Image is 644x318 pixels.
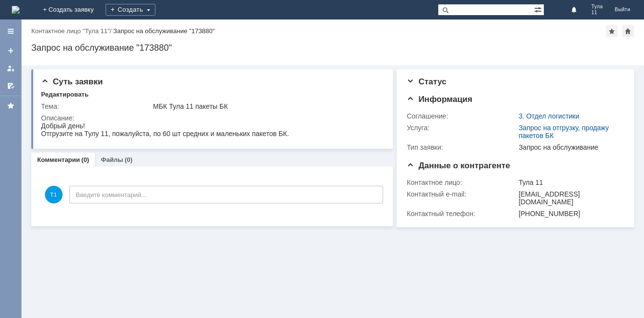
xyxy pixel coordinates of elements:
span: Т1 [45,186,63,203]
div: Услуга: [407,124,516,132]
div: Контактный e-mail: [407,190,516,198]
span: Расширенный поиск [534,4,544,14]
a: Контактное лицо "Тула 11" [31,27,110,35]
div: Описание: [41,114,382,122]
a: Перейти на домашнюю страницу [12,6,20,14]
span: Суть заявки [41,77,103,86]
div: Запрос на обслуживание "173880" [31,43,634,53]
a: 3. Отдел логистики [518,112,579,120]
a: Мои заявки [3,60,19,76]
span: 11 [591,10,603,16]
div: [EMAIL_ADDRESS][DOMAIN_NAME] [518,190,620,206]
div: Создать [106,4,155,16]
div: Добавить в избранное [606,25,618,37]
a: Мои согласования [3,78,19,94]
div: Тема: [41,102,151,110]
div: Запрос на обслуживание [518,143,620,151]
div: Контактное лицо: [407,179,516,186]
a: Файлы [101,156,123,163]
div: Контактный телефон: [407,210,516,218]
a: Создать заявку [3,43,19,59]
span: Тула [591,4,603,10]
div: Сделать домашней страницей [622,25,634,37]
div: Тула 11 [518,179,620,186]
div: / [31,27,113,35]
a: Комментарии [37,156,80,163]
div: Тип заявки: [407,143,516,151]
a: Запрос на отгрузку, продажу пакетов БК [518,124,609,139]
div: Запрос на обслуживание "173880" [113,27,215,35]
div: (0) [125,156,132,163]
div: (0) [82,156,89,163]
img: logo [12,6,20,14]
div: МБК Тула 11 пакеты БК [153,102,380,110]
div: Редактировать [41,91,88,99]
span: Информация [407,95,472,104]
div: [PHONE_NUMBER] [518,210,620,218]
span: Данные о контрагенте [407,161,510,170]
span: Статус [407,77,446,86]
div: Соглашение: [407,112,516,120]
